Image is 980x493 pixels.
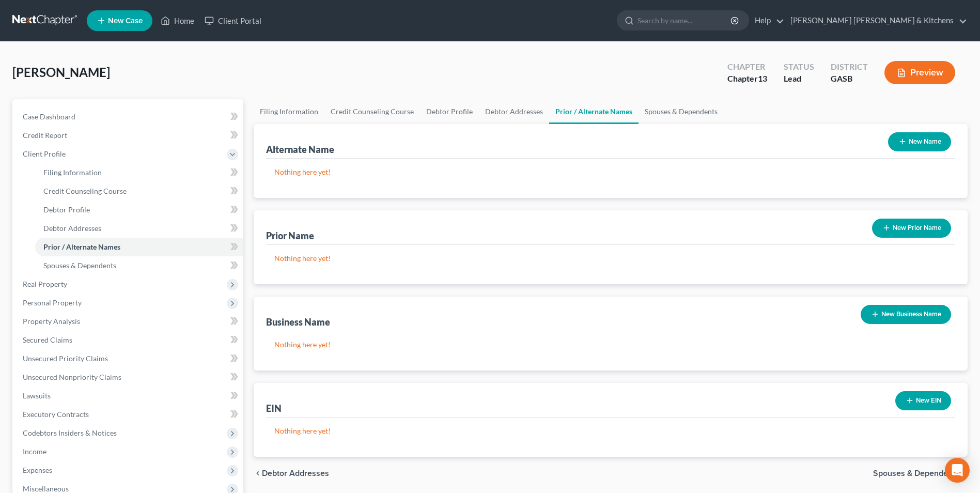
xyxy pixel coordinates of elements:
[23,410,89,419] span: Executory Contracts
[43,261,116,270] span: Spouses & Dependents
[785,11,967,30] a: [PERSON_NAME] [PERSON_NAME] & Kitchens
[14,312,243,331] a: Property Analysis
[784,61,814,73] div: Status
[274,253,947,264] p: Nothing here yet!
[274,167,947,177] p: Nothing here yet!
[750,11,784,30] a: Help
[266,402,282,414] div: EIN
[784,73,814,85] div: Lead
[35,219,243,238] a: Debtor Addresses
[43,242,120,251] span: Prior / Alternate Names
[895,391,951,410] button: New EIN
[262,469,329,477] span: Debtor Addresses
[23,149,66,158] span: Client Profile
[14,387,243,405] a: Lawsuits
[324,99,420,124] a: Credit Counseling Course
[155,11,199,30] a: Home
[14,405,243,424] a: Executory Contracts
[23,373,121,381] span: Unsecured Nonpriority Claims
[35,163,243,182] a: Filing Information
[23,447,46,456] span: Income
[872,219,951,238] button: New Prior Name
[23,298,82,307] span: Personal Property
[23,354,108,363] span: Unsecured Priority Claims
[14,107,243,126] a: Case Dashboard
[23,484,69,493] span: Miscellaneous
[873,469,959,477] span: Spouses & Dependents
[274,340,947,350] p: Nothing here yet!
[266,229,314,242] div: Prior Name
[831,61,868,73] div: District
[254,469,329,477] button: chevron_left Debtor Addresses
[35,256,243,275] a: Spouses & Dependents
[254,99,324,124] a: Filing Information
[43,168,102,177] span: Filing Information
[199,11,267,30] a: Client Portal
[945,458,970,483] div: Open Intercom Messenger
[43,205,90,214] span: Debtor Profile
[23,428,117,437] span: Codebtors Insiders & Notices
[23,335,72,344] span: Secured Claims
[637,11,732,30] input: Search by name...
[888,132,951,151] button: New Name
[549,99,639,124] a: Prior / Alternate Names
[831,73,868,85] div: GASB
[23,280,67,288] span: Real Property
[23,131,67,140] span: Credit Report
[266,316,330,328] div: Business Name
[873,469,968,477] button: Spouses & Dependents chevron_right
[14,126,243,145] a: Credit Report
[23,317,80,326] span: Property Analysis
[758,73,767,83] span: 13
[254,469,262,477] i: chevron_left
[23,391,51,400] span: Lawsuits
[639,99,724,124] a: Spouses & Dependents
[861,305,951,324] button: New Business Name
[23,466,52,474] span: Expenses
[35,201,243,219] a: Debtor Profile
[420,99,479,124] a: Debtor Profile
[14,368,243,387] a: Unsecured Nonpriority Claims
[35,182,243,201] a: Credit Counseling Course
[266,143,334,156] div: Alternate Name
[43,224,101,233] span: Debtor Addresses
[479,99,549,124] a: Debtor Addresses
[14,349,243,368] a: Unsecured Priority Claims
[727,61,767,73] div: Chapter
[35,238,243,256] a: Prior / Alternate Names
[12,65,110,80] span: [PERSON_NAME]
[727,73,767,85] div: Chapter
[43,187,127,195] span: Credit Counseling Course
[274,426,947,436] p: Nothing here yet!
[884,61,955,84] button: Preview
[108,17,143,25] span: New Case
[23,112,75,121] span: Case Dashboard
[14,331,243,349] a: Secured Claims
